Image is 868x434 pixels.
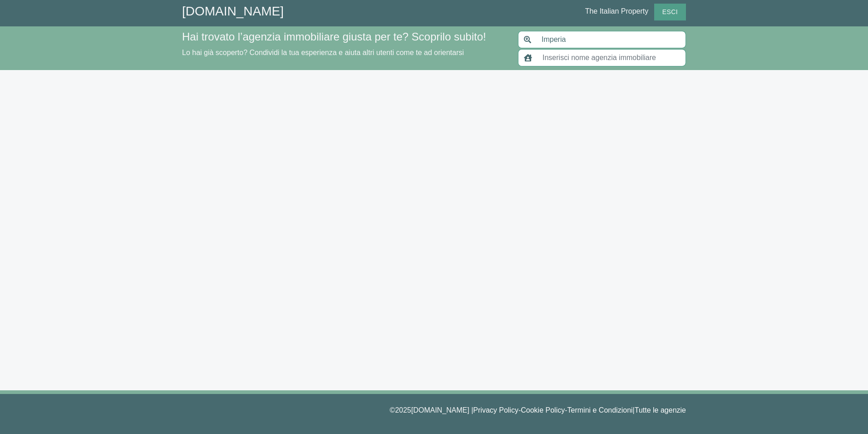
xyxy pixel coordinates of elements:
input: Inserisci nome agenzia immobiliare [537,49,686,66]
a: Tutte le agenzie [635,406,686,414]
a: Cookie Policy [521,406,565,414]
button: Esci [654,4,686,20]
h4: Hai trovato l’agenzia immobiliare giusta per te? Scoprilo subito! [182,30,507,44]
p: Lo hai già scoperto? Condividi la tua esperienza e aiuta altri utenti come te ad orientarsi [182,47,507,58]
span: The Italian Property [585,7,652,15]
input: Inserisci area di ricerca (Comune o Provincia) [536,31,686,48]
a: Termini e Condizioni [567,406,633,414]
a: [DOMAIN_NAME] [182,4,284,18]
p: © 2025 [DOMAIN_NAME] | - - | [182,405,686,416]
a: Privacy Policy [473,406,518,414]
span: Esci [658,6,682,18]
